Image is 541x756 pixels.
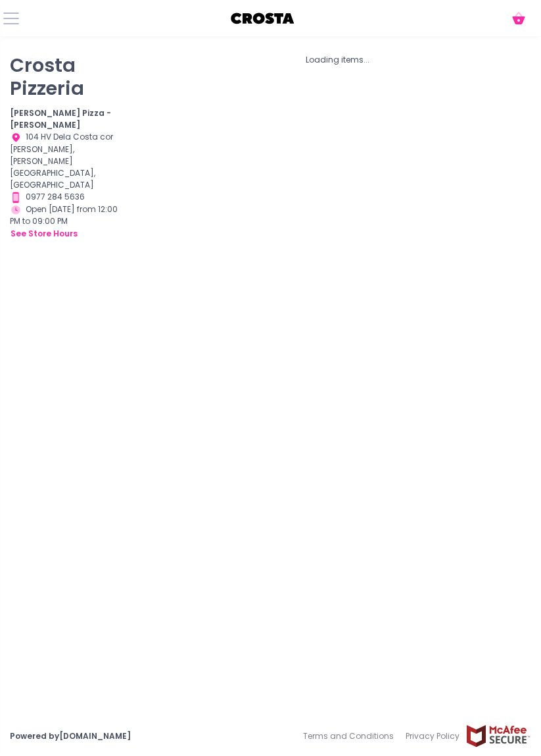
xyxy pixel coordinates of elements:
div: 0977 284 5636 [10,191,128,203]
img: mcafee-secure [465,724,531,747]
img: logo [230,9,296,28]
div: 104 HV Dela Costa cor [PERSON_NAME], [PERSON_NAME][GEOGRAPHIC_DATA], [GEOGRAPHIC_DATA] [10,131,128,191]
a: Terms and Conditions [303,724,400,748]
a: Privacy Policy [400,724,465,748]
div: Loading items... [145,54,532,66]
p: Crosta Pizzeria [10,54,128,99]
a: Powered by[DOMAIN_NAME] [10,730,131,742]
div: Open [DATE] from 12:00 PM to 09:00 PM [10,203,128,241]
button: see store hours [10,227,78,240]
b: [PERSON_NAME] Pizza - [PERSON_NAME] [10,107,111,130]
